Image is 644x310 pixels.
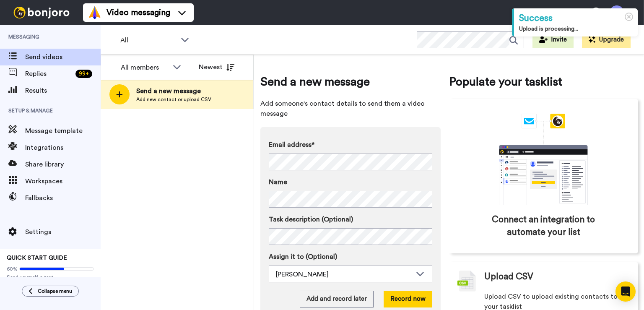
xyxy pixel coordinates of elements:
label: Assign it to (Optional) [269,252,432,262]
span: Upload CSV [484,271,533,283]
button: Collapse menu [22,286,79,297]
span: Replies [25,69,72,79]
span: Send a new message [260,73,441,90]
img: csv-grey.png [457,271,476,292]
span: Add someone's contact details to send them a video message [260,99,441,119]
div: Success [519,12,633,25]
span: 60% [7,266,18,272]
span: Add new contact or upload CSV [136,96,211,103]
div: Upload is processing... [519,25,633,33]
span: QUICK START GUIDE [7,255,67,261]
span: Message template [25,126,101,136]
button: Upgrade [582,31,631,48]
span: Connect an integration to automate your list [485,214,602,239]
span: Send videos [25,52,101,62]
span: Populate your tasklist [449,73,638,90]
div: animation [480,114,606,205]
span: Name [269,177,287,187]
label: Task description (Optional) [269,214,432,224]
span: Video messaging [106,7,170,18]
span: All [120,35,177,45]
div: [PERSON_NAME] [276,269,412,279]
span: Workspaces [25,176,101,186]
span: Send yourself a test [7,274,94,281]
button: Record now [384,291,432,307]
span: Integrations [25,143,101,153]
img: vm-color.svg [88,6,101,19]
img: bj-logo-header-white.svg [10,7,73,18]
label: Email address* [269,140,432,150]
button: Invite [532,31,574,48]
div: All members [121,63,169,73]
div: Open Intercom Messenger [615,281,636,302]
span: Results [25,86,101,96]
button: Add and record later [300,291,374,307]
span: Collapse menu [38,288,72,294]
span: Share library [25,159,101,169]
span: Send a new message [136,86,211,96]
button: Newest [192,59,241,76]
span: Fallbacks [25,193,101,203]
div: 99 + [75,70,92,78]
span: Settings [25,227,101,237]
